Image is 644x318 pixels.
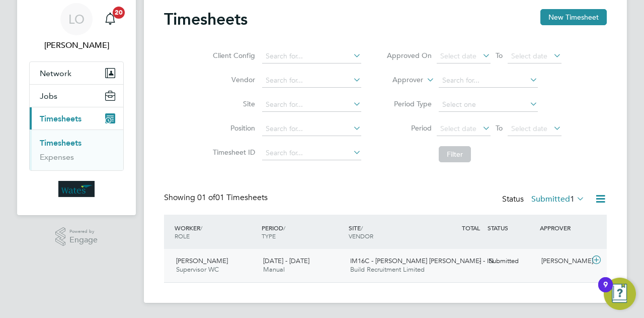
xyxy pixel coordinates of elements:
a: Powered byEngage [55,227,98,246]
label: Submitted [531,194,585,204]
span: LO [68,13,85,26]
span: [PERSON_NAME] [176,257,228,265]
span: Select date [511,51,547,60]
span: Select date [440,51,476,60]
span: [DATE] - [DATE] [263,257,309,265]
a: 20 [100,3,120,35]
div: Timesheets [30,130,123,170]
label: Site [210,99,255,108]
span: 01 of [197,193,215,203]
span: Select date [511,124,547,133]
img: wates-logo-retina.png [58,181,95,197]
button: Timesheets [30,107,123,130]
input: Search for... [262,146,361,160]
div: PERIOD [259,219,346,245]
span: Lauren O'Mara [29,39,124,51]
span: ROLE [175,232,190,240]
span: Supervisor WC [176,265,219,274]
input: Search for... [262,74,361,88]
div: SITE [346,219,433,245]
span: Select date [440,124,476,133]
span: Powered by [69,227,98,236]
label: Client Config [210,51,255,60]
div: APPROVER [537,219,590,237]
label: Approved On [386,51,432,60]
input: Search for... [262,49,361,63]
span: Engage [69,236,98,244]
a: LO[PERSON_NAME] [29,3,124,51]
span: To [493,121,506,135]
button: Filter [439,146,471,162]
div: [PERSON_NAME] [537,253,590,270]
label: Period Type [386,99,432,108]
span: TYPE [262,232,276,240]
span: IM16C - [PERSON_NAME] [PERSON_NAME] - IN… [350,257,500,265]
div: STATUS [485,219,537,237]
div: Submitted [485,253,537,270]
button: Jobs [30,85,123,107]
span: 20 [113,7,125,19]
button: Open Resource Center, 9 new notifications [604,278,636,310]
input: Select one [439,98,538,112]
div: Status [502,193,587,207]
span: TOTAL [462,224,480,232]
span: / [361,224,363,232]
span: Jobs [40,91,57,101]
span: To [493,49,506,62]
button: Network [30,62,123,84]
label: Approver [378,75,423,85]
label: Position [210,123,255,133]
div: 9 [603,285,608,298]
span: / [283,224,285,232]
div: WORKER [172,219,259,245]
div: Showing [164,193,270,203]
div: - [433,253,485,270]
input: Search for... [262,98,361,112]
button: New Timesheet [540,9,607,25]
label: Timesheet ID [210,148,255,157]
label: Vendor [210,75,255,84]
span: 1 [570,194,575,204]
label: Period [386,123,432,133]
input: Search for... [262,122,361,136]
span: Manual [263,265,285,274]
a: Go to home page [29,181,124,197]
span: VENDOR [349,232,373,240]
input: Search for... [439,74,538,88]
span: 01 Timesheets [197,193,268,203]
a: Expenses [40,152,74,162]
span: Build Recruitment Limited [350,265,425,274]
a: Timesheets [40,138,82,148]
h2: Timesheets [164,9,248,29]
span: / [200,224,202,232]
span: Network [40,69,71,78]
span: Timesheets [40,114,82,123]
